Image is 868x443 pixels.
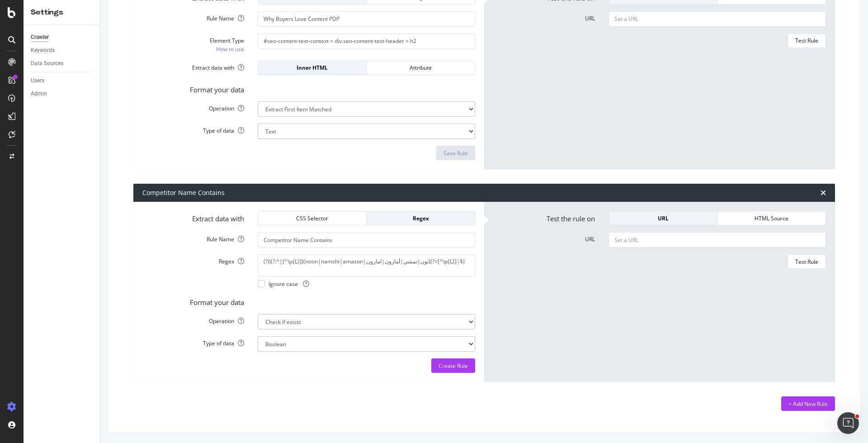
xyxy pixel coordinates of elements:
[616,214,710,222] div: URL
[367,61,475,75] button: Attribute
[374,214,467,222] div: Regex
[367,211,475,225] button: Regex
[31,33,94,42] a: Crawler
[258,61,367,75] button: Inner HTML
[31,59,63,68] div: Data Sources
[31,89,47,99] div: Admin
[374,64,467,71] div: Attribute
[788,254,826,269] button: Test Rule
[486,211,602,224] label: Test the rule on
[265,64,359,71] div: Inner HTML
[486,232,602,243] label: URL
[31,89,94,99] a: Admin
[258,232,475,248] input: Provide a name
[609,11,826,27] input: Set a URL
[31,59,94,68] a: Data Sources
[142,37,244,44] div: Element Type
[265,214,359,222] div: CSS Selector
[486,11,602,22] label: URL
[717,211,826,225] button: HTML Source
[788,400,828,408] div: + Add New Rule
[781,396,835,411] button: + Add New Rule
[31,46,55,55] div: Keywords
[725,214,818,222] div: HTML Source
[269,280,309,288] span: Ignore case
[436,146,475,160] button: Save Rule
[258,211,367,225] button: CSS Selector
[795,37,818,44] div: Test Rule
[609,232,826,248] input: Set a URL
[136,254,251,265] label: Regex
[443,149,468,157] div: Save Rule
[136,295,251,307] label: Format your data
[31,76,44,86] div: Users
[136,232,251,243] label: Rule Name
[31,46,94,55] a: Keywords
[439,362,468,370] div: Create Rule
[431,358,475,373] button: Create Rule
[136,82,251,95] label: Format your data
[136,211,251,224] label: Extract data with
[31,76,94,86] a: Users
[142,188,225,197] div: Competitor Name Contains
[837,412,859,434] iframe: Intercom live chat
[795,258,818,266] div: Test Rule
[31,33,49,42] div: Crawler
[609,211,717,225] button: URL
[258,33,475,49] input: CSS Expression
[258,254,475,276] textarea: (?i)(?:^|[^\p{L}])(noon|namshi|amazon|نون|نمشي|أمازون|امازون)(?=[^\p{L}]|$)
[216,44,244,54] a: How to use
[31,7,93,18] div: Settings
[136,101,251,112] label: Operation
[821,189,826,196] div: times
[136,314,251,325] label: Operation
[136,61,251,71] label: Extract data with
[136,336,251,347] label: Type of data
[136,124,251,134] label: Type of data
[136,11,251,22] label: Rule Name
[788,33,826,48] button: Test Rule
[258,11,475,27] input: Provide a name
